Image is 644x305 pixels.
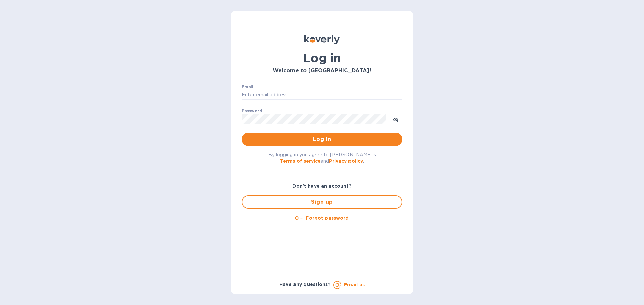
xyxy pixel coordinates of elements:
[241,195,402,209] button: Sign up
[344,282,365,287] a: Email us
[279,282,331,287] b: Have any questions?
[280,158,321,164] a: Terms of service
[241,109,262,113] label: Password
[329,158,363,164] a: Privacy policy
[268,152,376,164] span: By logging in you agree to [PERSON_NAME]'s and .
[306,215,349,221] u: Forgot password
[389,112,402,126] button: toggle password visibility
[292,183,352,189] b: Don't have an account?
[247,135,397,143] span: Log in
[241,85,253,89] label: Email
[241,68,402,74] h3: Welcome to [GEOGRAPHIC_DATA]!
[241,51,402,65] h1: Log in
[241,90,402,100] input: Enter email address
[248,198,396,206] span: Sign up
[241,133,402,146] button: Log in
[304,35,340,44] img: Koverly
